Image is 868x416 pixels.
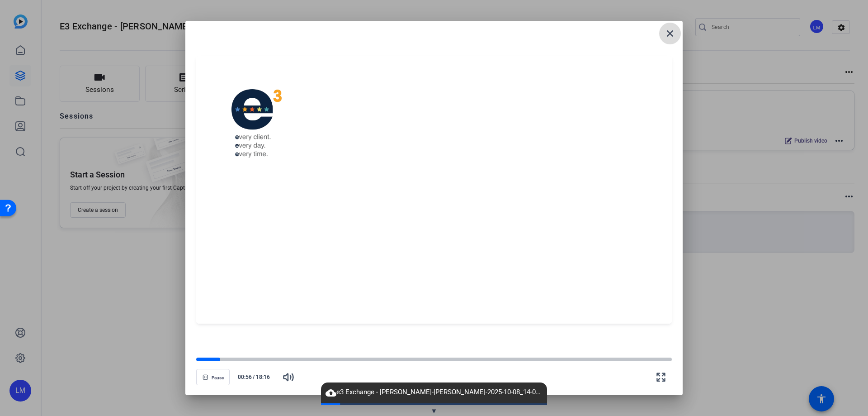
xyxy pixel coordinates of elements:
span: 00:56 [233,373,252,381]
button: Pause [196,369,230,385]
span: Pause [212,375,224,381]
mat-icon: close [665,28,675,39]
button: Mute [278,366,299,388]
mat-icon: cloud_upload [325,387,336,398]
div: / [233,373,274,381]
button: Fullscreen [650,366,672,388]
span: 18:16 [256,373,274,381]
span: ▼ [431,407,438,415]
span: e3 Exchange - [PERSON_NAME]-[PERSON_NAME]-2025-10-08_14-05-00-908-1.webm [321,387,547,398]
